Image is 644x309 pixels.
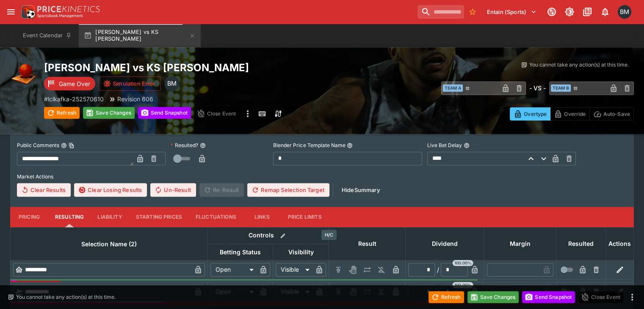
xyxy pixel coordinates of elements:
button: Connected to PK [544,4,559,19]
span: Selection Name (2) [72,239,146,249]
button: No Bookmarks [466,5,479,19]
button: Clear Results [17,183,71,197]
p: Overtype [524,109,547,118]
button: Price Limits [281,207,329,227]
div: Visible [276,263,312,276]
p: Copy To Clipboard [44,95,104,103]
button: Live Bet Delay [464,142,470,148]
button: Void [346,263,359,276]
img: basketball.png [10,61,37,88]
button: Bulk edit [277,230,288,241]
button: Send Snapshot [522,291,575,303]
span: Betting Status [210,247,270,257]
h2: Copy To Clipboard [44,61,388,74]
button: Links [243,207,281,227]
button: Fluctuations [189,207,243,227]
button: Liability [91,207,129,227]
button: HideSummary [337,183,385,197]
button: more [243,107,253,120]
button: Documentation [580,4,595,19]
button: Overtype [510,107,550,120]
th: Dividend [406,227,484,260]
div: Start From [510,107,634,120]
span: Team B [551,84,571,92]
button: Resulting [48,207,91,227]
p: Live Bet Delay [427,142,462,149]
button: Remap Selection Target [247,183,329,197]
img: PriceKinetics Logo [19,3,36,20]
p: Override [564,109,586,118]
span: Team A [443,84,463,92]
button: Clear Losing Results [74,183,147,197]
button: open drawer [3,4,19,19]
button: Starting Prices [129,207,189,227]
p: Game Over [59,79,90,88]
button: Pricing [10,207,48,227]
button: Push [360,263,374,276]
button: Event Calendar [18,24,77,47]
div: Byron Monk [618,5,631,19]
p: Auto-Save [603,109,630,118]
label: Market Actions [17,170,627,183]
button: Simulation Error [99,76,161,91]
p: You cannot take any action(s) at this time. [16,293,116,301]
input: search [417,5,464,19]
button: Override [550,107,589,120]
p: You cannot take any action(s) at this time. [529,61,629,69]
button: Toggle light/dark mode [562,4,577,19]
th: Margin [484,227,556,260]
div: Byron Monk [164,76,180,91]
th: Resulted [556,227,606,260]
p: Revision 606 [117,95,153,103]
button: Byron Monk [615,3,634,21]
div: Open [210,263,257,276]
img: Sportsbook Management [37,14,83,18]
button: [PERSON_NAME] vs KS [PERSON_NAME] [79,24,201,47]
span: Visibility [279,247,323,257]
button: Refresh [428,291,464,303]
p: Public Comments [17,142,59,149]
button: Eliminated In Play [375,263,388,276]
p: Blender Price Template Name [273,142,345,149]
button: Blender Price Template Name [347,142,353,148]
button: Select Tenant [482,5,542,19]
th: Result [329,227,406,260]
button: Resulted? [200,142,206,148]
div: H/C [321,229,337,240]
button: Auto-Save [589,107,634,120]
span: Re-Result [199,183,244,197]
button: H/C [332,263,345,276]
button: Save Changes [467,291,519,303]
th: Actions [606,227,634,260]
p: Resulted? [171,142,198,149]
th: Controls [208,227,329,244]
button: Send Snapshot [138,107,191,119]
button: more [627,292,637,302]
button: Public CommentsCopy To Clipboard [61,142,67,148]
button: Notifications [597,4,613,19]
button: Copy To Clipboard [69,142,75,148]
button: Save Changes [83,107,135,119]
span: 100.00% [453,260,473,266]
h6: - VS - [529,84,546,92]
button: Refresh [44,107,80,119]
img: PriceKinetics [37,6,100,12]
div: / [437,265,439,274]
span: 100.00% [453,282,473,288]
button: Un-Result [150,183,196,197]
